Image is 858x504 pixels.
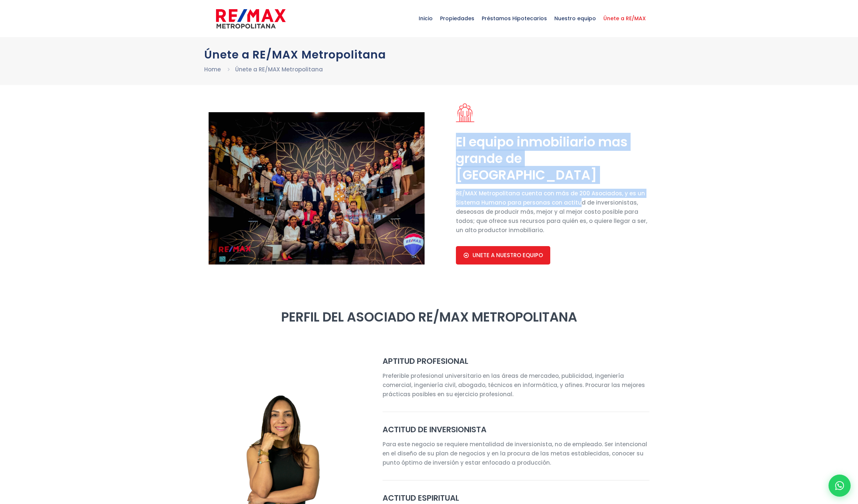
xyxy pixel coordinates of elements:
span: Propiedades [436,7,478,29]
a: UNETE A NUESTRO EQUIPO [456,246,550,265]
span: ¿Tiene experiencia en el sector inmobiliario? [220,226,315,231]
span: No [229,329,235,335]
span: Masculino [229,83,251,88]
p: Para este negocio se requiere mentalidad de inversionista, no de empleado. Ser intencional en el ... [383,440,649,467]
span: Sí [229,238,233,243]
span: Únete a RE/MAX [600,7,649,29]
h4: ACTITUD DE INVERSIONISTA [383,425,649,434]
h2: El equipo inmobiliario mas grande de [GEOGRAPHIC_DATA] [456,134,649,183]
h4: APTITUD PROFESIONAL [383,356,649,366]
input: Masculino [222,82,227,87]
input: Sí [2,282,7,287]
p: RE/MAX Metropolitana cuenta con más de 200 Asociados, y es un Sistema Humano para personas con ac... [456,189,649,235]
input: No [2,292,7,297]
input: No [2,247,7,252]
span: No [8,292,15,298]
span: Préstamos Hipotecarios [478,7,551,29]
span: Nuestro equipo [551,7,600,29]
h2: PERFIL DEL ASOCIADO RE/MAX METROPOLITANA [209,309,649,325]
span: Inicio [415,7,436,29]
span: Apellidos [220,1,240,6]
input: Sí [2,170,7,175]
input: Femenino [222,72,227,77]
input: No [222,329,227,334]
input: Cédula [2,72,7,77]
input: Sí [222,237,227,242]
li: Únete a RE/MAX Metropolitana [235,65,323,74]
input: No [222,247,227,252]
input: No [2,180,7,185]
h4: ACTITUD ESPIRITUAL [383,493,649,503]
span: No [8,180,15,186]
span: Nacionalidad [220,159,248,164]
input: Pasaporte [2,82,7,87]
input: Sí [2,319,7,324]
span: Número de teléfono [220,31,262,36]
span: UNETE A NUESTRO EQUIPO [472,252,543,259]
span: Cédula [8,73,24,78]
span: Género [220,61,236,67]
span: Sí [8,170,13,176]
span: ¿Tiene un empleo actualmente? [220,308,289,313]
a: Home [204,65,221,73]
span: No [229,248,235,253]
input: Sí [2,237,7,242]
span: Sí [8,282,13,288]
p: Preferible profesional universitario en las áreas de mercadeo, publicidad, ingeniería comercial, ... [383,371,649,399]
input: Sí [222,319,227,324]
span: No [8,329,15,335]
span: Sector [220,196,234,201]
span: Femenino [229,73,250,78]
span: Sí [229,319,233,325]
span: Pasaporte [8,83,30,88]
span: Sí [8,319,13,325]
input: No [2,329,7,334]
img: remax-metropolitana-logo [216,8,286,30]
span: No [8,248,15,253]
span: "¿Cuánto está dispuesto a invertir mensualmente en su negocio en dólares (USD)?" [220,263,399,276]
h1: Únete a RE/MAX Metropolitana [204,48,654,61]
span: Sí [8,238,13,243]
